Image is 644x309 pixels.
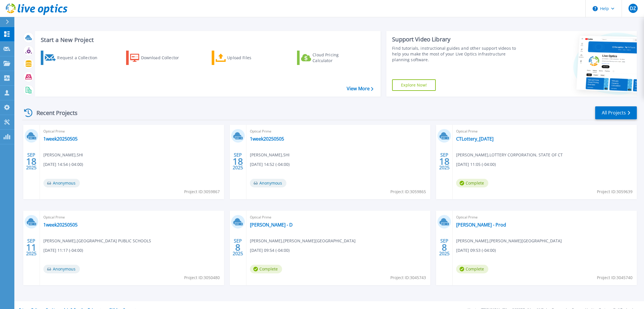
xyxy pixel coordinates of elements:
[235,245,240,250] span: 8
[43,152,83,158] span: [PERSON_NAME] , SHI
[43,161,83,168] span: [DATE] 14:54 (-04:00)
[43,179,80,187] span: Anonymous
[233,159,243,164] span: 18
[232,237,243,258] div: SEP 2025
[442,245,447,250] span: 8
[250,179,286,187] span: Anonymous
[250,136,284,142] a: 1week20250505
[456,247,496,254] span: [DATE] 09:53 (-04:00)
[43,136,78,142] a: 1week20250505
[456,179,488,187] span: Complete
[392,36,521,43] div: Support Video Library
[456,214,633,220] span: Optical Prime
[41,37,373,43] h3: Start a New Project
[456,152,563,158] span: [PERSON_NAME] , LOTTERY CORPORATION, STATE OF CT
[439,159,450,164] span: 18
[390,189,426,195] span: Project ID: 3059865
[26,159,36,164] span: 18
[630,6,636,11] span: DZ
[184,189,220,195] span: Project ID: 3059867
[456,265,488,273] span: Complete
[26,237,37,258] div: SEP 2025
[250,214,427,220] span: Optical Prime
[456,238,562,244] span: [PERSON_NAME] , [PERSON_NAME][GEOGRAPHIC_DATA]
[250,128,427,135] span: Optical Prime
[390,275,426,281] span: Project ID: 3045743
[250,265,282,273] span: Complete
[43,222,78,228] a: 1week20250505
[250,247,290,254] span: [DATE] 09:54 (-04:00)
[41,51,105,65] a: Request a Collection
[456,222,506,228] a: [PERSON_NAME] - Prod
[212,51,276,65] a: Upload Files
[347,86,373,91] a: View More
[141,52,187,64] div: Download Collector
[597,275,633,281] span: Project ID: 3045740
[392,79,436,91] a: Explore Now!
[456,136,493,142] a: CTLottery_[DATE]
[392,45,521,63] div: Find tutorials, instructional guides and other support videos to help you make the most of your L...
[439,151,450,172] div: SEP 2025
[439,237,450,258] div: SEP 2025
[250,222,293,228] a: [PERSON_NAME] - D
[57,52,103,64] div: Request a Collection
[26,151,37,172] div: SEP 2025
[126,51,190,65] a: Download Collector
[597,189,633,195] span: Project ID: 3059639
[184,275,220,281] span: Project ID: 3050480
[43,128,221,135] span: Optical Prime
[43,214,221,220] span: Optical Prime
[22,106,85,120] div: Recent Projects
[595,106,637,119] a: All Projects
[43,238,151,244] span: [PERSON_NAME] , [GEOGRAPHIC_DATA] PUBLIC SCHOOLS
[456,128,633,135] span: Optical Prime
[250,152,290,158] span: [PERSON_NAME] , SHI
[227,52,273,64] div: Upload Files
[43,247,83,254] span: [DATE] 11:17 (-04:00)
[313,52,358,64] div: Cloud Pricing Calculator
[43,265,80,273] span: Anonymous
[232,151,243,172] div: SEP 2025
[456,161,496,168] span: [DATE] 11:05 (-04:00)
[26,245,36,250] span: 11
[250,161,290,168] span: [DATE] 14:52 (-04:00)
[250,238,356,244] span: [PERSON_NAME] , [PERSON_NAME][GEOGRAPHIC_DATA]
[297,51,361,65] a: Cloud Pricing Calculator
